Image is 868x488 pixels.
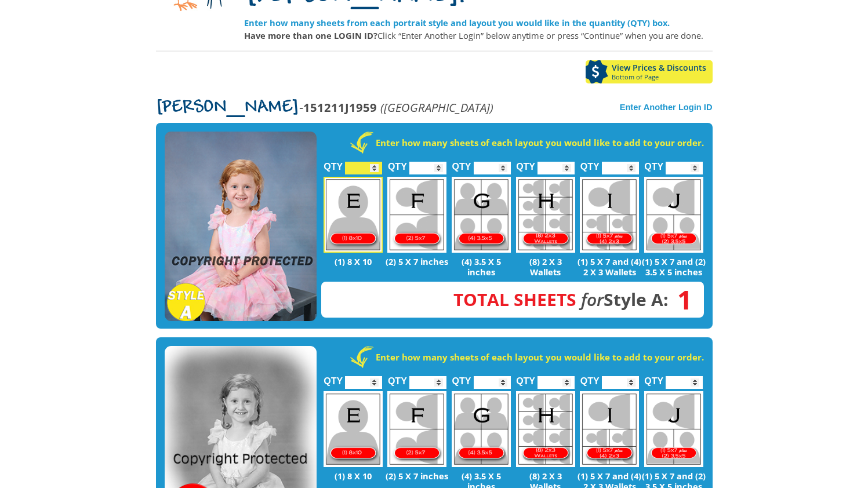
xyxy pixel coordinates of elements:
[580,363,600,392] label: QTY
[669,293,692,306] span: 1
[324,149,343,177] label: QTY
[452,149,471,177] label: QTY
[453,287,576,311] span: Total Sheets
[387,177,446,253] img: F
[244,17,670,28] strong: Enter how many sheets from each portrait style and layout you would like in the quantity (QTY) box.
[385,471,449,481] p: (2) 5 X 7 inches
[452,391,511,467] img: G
[324,177,383,253] img: E
[165,132,317,322] img: STYLE A
[644,363,663,392] label: QTY
[244,29,713,42] p: Click “Enter Another Login” below anytime or press “Continue” when you are done.
[578,256,642,277] p: (1) 5 X 7 and (4) 2 X 3 Wallets
[244,30,377,41] strong: Have more than one LOGIN ID?
[324,391,383,467] img: E
[580,177,639,253] img: I
[380,99,493,115] em: ([GEOGRAPHIC_DATA])
[156,99,299,117] span: [PERSON_NAME]
[385,256,449,267] p: (2) 5 X 7 inches
[620,103,713,112] a: Enter Another Login ID
[376,351,704,363] strong: Enter how many sheets of each layout you would like to add to your order.
[453,287,669,311] strong: Style A:
[612,74,713,81] span: Bottom of Page
[388,149,407,177] label: QTY
[586,60,713,83] a: View Prices & DiscountsBottom of Page
[513,256,578,277] p: (8) 2 X 3 Wallets
[516,177,575,253] img: H
[156,101,493,114] p: -
[376,137,704,148] strong: Enter how many sheets of each layout you would like to add to your order.
[516,363,535,392] label: QTY
[452,363,471,392] label: QTY
[388,363,407,392] label: QTY
[516,149,535,177] label: QTY
[452,177,511,253] img: G
[303,99,377,115] strong: 151211J1959
[644,177,703,253] img: J
[644,391,703,467] img: J
[516,391,575,467] img: H
[387,391,446,467] img: F
[321,256,386,267] p: (1) 8 X 10
[324,363,343,392] label: QTY
[449,256,514,277] p: (4) 3.5 X 5 inches
[580,149,600,177] label: QTY
[580,391,639,467] img: I
[642,256,706,277] p: (1) 5 X 7 and (2) 3.5 X 5 inches
[321,471,386,481] p: (1) 8 X 10
[581,287,604,311] em: for
[644,149,663,177] label: QTY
